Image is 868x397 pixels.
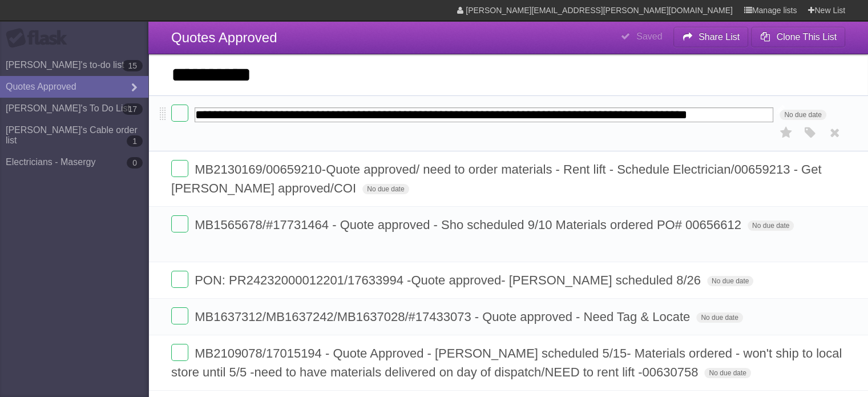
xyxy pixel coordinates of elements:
[699,32,740,42] b: Share List
[780,110,826,120] span: No due date
[127,157,143,169] b: 0
[776,123,797,142] label: Star task
[696,312,742,323] span: No due date
[673,27,749,47] button: Share List
[195,218,744,232] span: MB1565678/#17731464 - Quote approved - Sho scheduled 9/10 Materials ordered PO# 00656612
[636,31,662,41] b: Saved
[362,184,409,194] span: No due date
[6,28,74,49] div: Flask
[171,30,277,45] span: Quotes Approved
[171,215,188,232] label: Done
[122,60,143,71] b: 15
[122,103,143,115] b: 17
[195,273,704,287] span: PON: PR24232000012201/17633994 -Quote approved- [PERSON_NAME] scheduled 8/26
[171,271,188,288] label: Done
[171,346,842,379] span: MB2109078/17015194 - Quote Approved - [PERSON_NAME] scheduled 5/15- Materials ordered - won't shi...
[127,135,143,147] b: 1
[704,368,750,378] span: No due date
[751,27,845,47] button: Clone This List
[195,310,693,324] span: MB1637312/MB1637242/MB1637028/#17433073 - Quote approved - Need Tag & Locate
[171,160,188,177] label: Done
[171,344,188,361] label: Done
[171,307,188,324] label: Done
[707,276,753,286] span: No due date
[171,162,821,195] span: MB2130169/00659210-Quote approved/ need to order materials - Rent lift - Schedule Electrician/006...
[776,32,837,42] b: Clone This List
[171,105,188,122] label: Done
[748,220,794,231] span: No due date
